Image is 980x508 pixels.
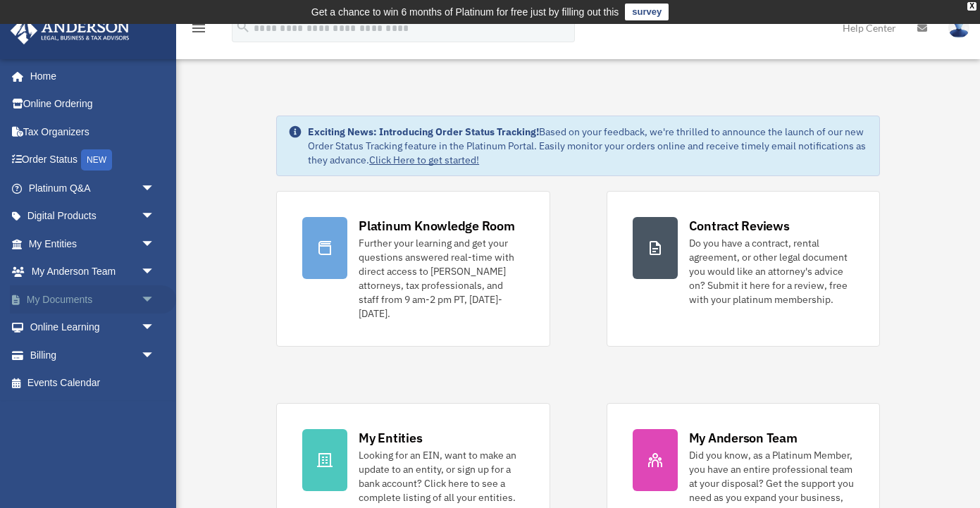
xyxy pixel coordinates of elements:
a: Online Ordering [10,90,176,118]
div: Based on your feedback, we're thrilled to announce the launch of our new Order Status Tracking fe... [308,125,868,167]
div: Do you have a contract, rental agreement, or other legal document you would like an attorney's ad... [689,236,854,306]
a: Billingarrow_drop_down [10,341,176,369]
a: Platinum Q&Aarrow_drop_down [10,174,176,202]
strong: Exciting News: Introducing Order Status Tracking! [308,125,539,138]
a: Contract Reviews Do you have a contract, rental agreement, or other legal document you would like... [607,191,880,347]
a: Tax Organizers [10,118,176,146]
div: My Anderson Team [689,429,798,447]
a: Home [10,62,169,90]
img: Anderson Advisors Platinum Portal [6,17,134,44]
span: arrow_drop_down [141,230,169,259]
div: My Entities [359,429,422,447]
span: arrow_drop_down [141,285,169,314]
span: arrow_drop_down [141,174,169,203]
a: menu [190,25,207,37]
a: My Anderson Teamarrow_drop_down [10,258,176,286]
div: Looking for an EIN, want to make an update to an entity, or sign up for a bank account? Click her... [359,448,523,504]
span: arrow_drop_down [141,202,169,231]
a: My Entitiesarrow_drop_down [10,230,176,258]
i: search [235,19,251,35]
a: My Documentsarrow_drop_down [10,285,176,314]
div: NEW [81,149,112,171]
i: menu [190,20,207,37]
div: Get a chance to win 6 months of Platinum for free just by filling out this [311,4,619,20]
a: Order StatusNEW [10,146,176,175]
a: Click Here to get started! [369,154,479,166]
div: Platinum Knowledge Room [359,217,515,235]
span: arrow_drop_down [141,258,169,287]
span: arrow_drop_down [141,341,169,370]
div: Contract Reviews [689,217,790,235]
a: survey [625,4,669,20]
div: close [967,2,976,11]
a: Online Learningarrow_drop_down [10,314,176,342]
span: arrow_drop_down [141,314,169,342]
img: User Pic [948,18,969,38]
a: Platinum Knowledge Room Further your learning and get your questions answered real-time with dire... [276,191,550,347]
a: Events Calendar [10,369,176,397]
a: Digital Productsarrow_drop_down [10,202,176,230]
div: Further your learning and get your questions answered real-time with direct access to [PERSON_NAM... [359,236,523,321]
